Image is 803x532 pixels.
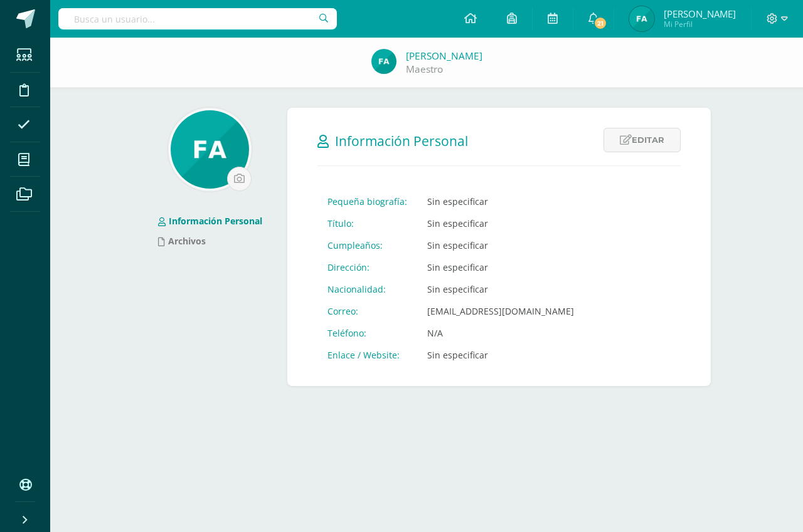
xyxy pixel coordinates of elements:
td: Sin especificar [417,190,584,212]
td: Nacionalidad: [317,278,417,300]
td: Enlace / Website: [317,344,417,366]
td: [EMAIL_ADDRESS][DOMAIN_NAME] [417,300,584,322]
span: 21 [593,16,607,30]
a: Maestro [406,63,443,76]
img: d34f76ea6523881ba804c69d213d89a4.png [171,110,249,189]
td: Título: [317,212,417,234]
td: N/A [417,322,584,344]
td: Correo: [317,300,417,322]
td: Sin especificar [417,234,584,256]
a: Archivos [158,235,206,247]
td: Pequeña biografía: [317,190,417,212]
input: Busca un usuario... [58,8,337,29]
td: Sin especificar [417,212,584,234]
img: e1f9fcb86e501a77084eaf764c4d03b8.png [371,49,396,74]
td: Teléfono: [317,322,417,344]
td: Cumpleaños: [317,234,417,256]
td: Sin especificar [417,344,584,366]
td: Sin especificar [417,256,584,278]
a: Información Personal [158,215,262,227]
span: Mi Perfil [664,19,736,29]
td: Sin especificar [417,278,584,300]
td: Dirección: [317,256,417,278]
span: Información Personal [335,132,468,150]
a: [PERSON_NAME] [406,50,482,63]
a: Editar [604,128,681,152]
span: [PERSON_NAME] [664,8,736,20]
img: e1f9fcb86e501a77084eaf764c4d03b8.png [629,6,654,31]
